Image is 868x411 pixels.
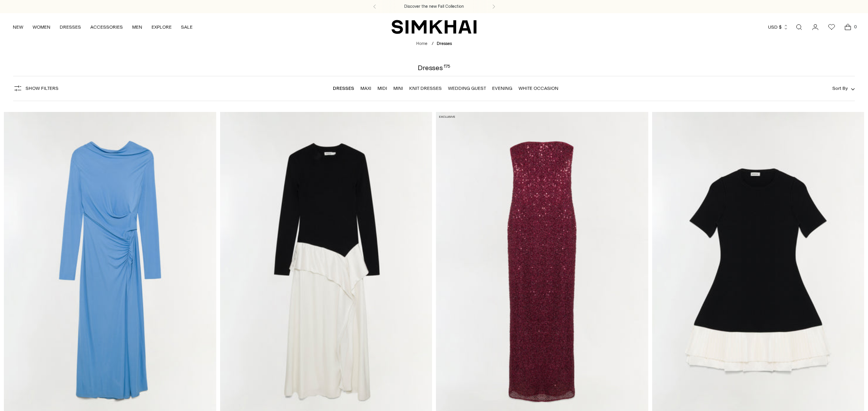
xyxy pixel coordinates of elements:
[840,19,856,35] a: Open cart modal
[418,64,450,71] h1: Dresses
[13,19,23,36] a: NEW
[26,86,59,91] span: Show Filters
[492,86,512,91] a: Evening
[132,19,142,36] a: MEN
[518,86,558,91] a: White Occasion
[333,86,354,91] a: Dresses
[333,80,558,96] nav: Linked collections
[791,19,807,35] a: Open search modal
[416,41,427,46] a: Home
[824,19,839,35] a: Wishlist
[437,41,452,46] span: Dresses
[444,64,450,71] div: 175
[404,3,464,10] a: Discover the new Fall Collection
[832,86,848,91] span: Sort By
[13,82,59,95] button: Show Filters
[60,19,81,36] a: DRESSES
[416,41,452,47] nav: breadcrumbs
[832,84,855,93] button: Sort By
[432,41,434,47] div: /
[377,86,387,91] a: Midi
[181,19,193,36] a: SALE
[393,86,403,91] a: Mini
[852,23,859,30] span: 0
[768,19,789,36] button: USD $
[152,19,172,36] a: EXPLORE
[448,86,486,91] a: Wedding Guest
[360,86,371,91] a: Maxi
[808,19,823,35] a: Go to the account page
[409,86,442,91] a: Knit Dresses
[391,19,477,34] a: SIMKHAI
[90,19,123,36] a: ACCESSORIES
[33,19,50,36] a: WOMEN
